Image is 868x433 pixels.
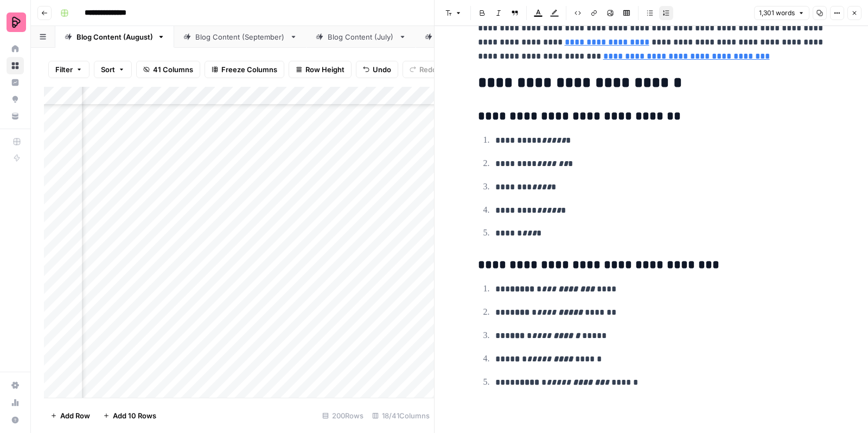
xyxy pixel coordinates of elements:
a: Browse [7,57,24,74]
button: 41 Columns [136,61,200,78]
button: Help + Support [7,411,24,429]
button: Add 10 Rows [97,407,163,424]
div: 200 Rows [318,407,368,424]
span: Undo [373,64,391,75]
div: Blog Content (July) [328,31,394,42]
a: Home [7,40,24,58]
button: Workspace: Preply [7,9,24,36]
button: Filter [48,61,90,78]
button: Sort [94,61,132,78]
button: Add Row [44,407,97,424]
a: Settings [7,377,24,394]
a: Blog Content (April) [416,26,525,48]
div: Blog Content (September) [195,31,285,42]
a: Blog Content (August) [55,26,174,48]
span: 41 Columns [153,64,193,75]
span: Freeze Columns [221,64,277,75]
a: Insights [7,74,24,91]
a: Blog Content (September) [174,26,307,48]
button: Row Height [289,61,352,78]
button: Redo [403,61,444,78]
a: Blog Content (July) [307,26,416,48]
a: Your Data [7,107,24,125]
div: 18/41 Columns [368,407,434,424]
span: Redo [419,64,437,75]
span: 1,301 words [759,8,795,18]
span: Sort [101,64,115,75]
a: Usage [7,394,24,411]
span: Row Height [305,64,344,75]
button: 1,301 words [754,6,809,20]
div: Blog Content (August) [76,31,153,42]
span: Add Row [60,410,90,421]
button: Freeze Columns [205,61,284,78]
span: Add 10 Rows [113,410,156,421]
a: Opportunities [7,91,24,108]
img: Preply Logo [7,12,26,32]
span: Filter [55,64,73,75]
button: Undo [356,61,398,78]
